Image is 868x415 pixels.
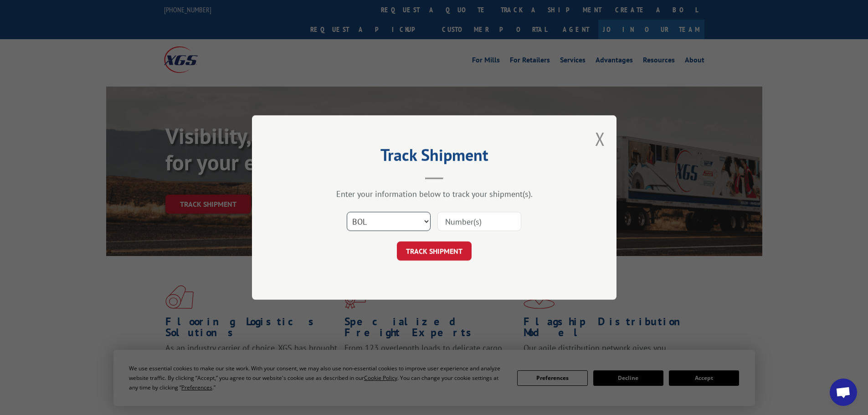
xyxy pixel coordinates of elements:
button: TRACK SHIPMENT [397,241,472,261]
input: Number(s) [437,212,521,231]
button: Close modal [595,127,605,151]
div: Open chat [830,379,857,406]
h2: Track Shipment [298,149,571,166]
div: Enter your information below to track your shipment(s). [298,189,571,199]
